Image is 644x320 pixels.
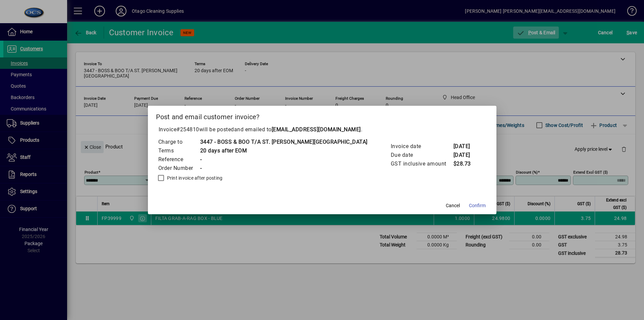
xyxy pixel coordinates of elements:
button: Confirm [466,199,488,212]
button: Cancel [442,199,464,212]
td: 20 days after EOM [200,146,368,155]
span: and emailed to [234,126,361,133]
span: Confirm [469,202,486,209]
td: Invoice date [390,142,453,151]
p: Invoice will be posted . [156,126,488,134]
span: Cancel [446,202,460,209]
td: Charge to [158,138,200,146]
td: $28.73 [453,159,480,168]
td: Order Number [158,164,200,173]
td: - [200,155,368,164]
td: [DATE] [453,142,480,151]
td: GST inclusive amount [390,159,453,168]
td: 3447 - BOSS & BOO T/A ST. [PERSON_NAME][GEOGRAPHIC_DATA] [200,138,368,146]
td: Due date [390,151,453,159]
td: [DATE] [453,151,480,159]
label: Print invoice after posting [166,175,223,181]
h2: Post and email customer invoice? [148,106,496,125]
span: #254810 [176,126,199,133]
b: [EMAIL_ADDRESS][DOMAIN_NAME] [272,126,361,133]
td: - [200,164,368,173]
td: Reference [158,155,200,164]
td: Terms [158,146,200,155]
